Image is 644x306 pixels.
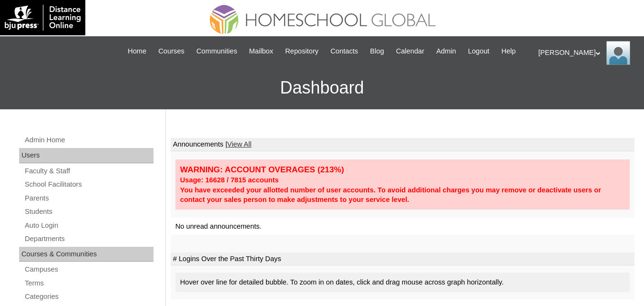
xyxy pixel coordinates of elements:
[180,185,625,205] div: You have exceeded your allotted number of user accounts. To avoid additional charges you may remo...
[180,176,279,184] strong: Usage: 16628 / 7815 accounts
[497,46,521,57] a: Help
[370,46,384,57] span: Blog
[175,273,630,292] div: Hover over line for detailed bubble. To zoom in on dates, click and drag mouse across graph horiz...
[365,46,388,57] a: Blog
[171,253,634,266] td: # Logins Over the Past Thirty Days
[158,46,184,57] span: Courses
[396,46,424,57] span: Calendar
[436,46,456,57] span: Admin
[19,148,153,163] div: Users
[285,46,318,57] span: Repository
[391,46,429,57] a: Calendar
[24,206,153,218] a: Students
[24,291,153,303] a: Categories
[128,46,146,57] span: Home
[192,46,242,57] a: Communities
[249,46,274,57] span: Mailbox
[180,164,625,175] div: WARNING: ACCOUNT OVERAGES (213%)
[468,46,490,57] span: Logout
[227,140,252,148] a: View All
[280,46,323,57] a: Repository
[24,192,153,204] a: Parents
[538,41,634,65] div: [PERSON_NAME]
[153,46,189,57] a: Courses
[24,264,153,275] a: Campuses
[24,134,153,146] a: Admin Home
[24,220,153,232] a: Auto Login
[330,46,358,57] span: Contacts
[123,46,151,57] a: Home
[171,138,634,151] td: Announcements |
[196,46,237,57] span: Communities
[501,46,516,57] span: Help
[24,179,153,190] a: School Facilitators
[171,218,634,235] td: No unread announcements.
[5,5,81,31] img: logo-white.png
[24,233,153,245] a: Departments
[24,277,153,289] a: Terms
[463,46,494,57] a: Logout
[19,247,153,262] div: Courses & Communities
[606,41,630,65] img: Ariane Ebuen
[24,165,153,177] a: Faculty & Staff
[431,46,461,57] a: Admin
[326,46,363,57] a: Contacts
[5,66,639,109] h3: Dashboard
[245,46,278,57] a: Mailbox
